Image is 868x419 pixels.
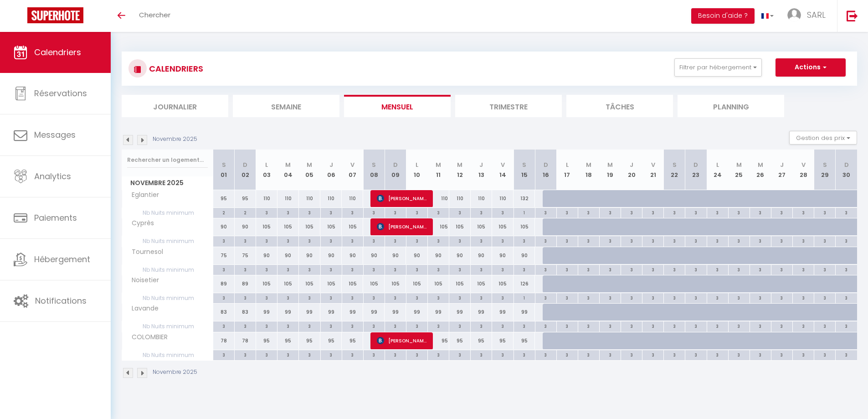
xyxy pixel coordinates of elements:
th: 27 [771,150,792,190]
button: Besoin d'aide ? [691,8,755,24]
span: [PERSON_NAME] [377,218,427,235]
div: 90 [235,218,256,235]
div: 3 [642,293,663,302]
abbr: D [243,160,247,169]
div: 3 [406,321,427,330]
div: 3 [256,236,277,245]
div: 3 [557,208,578,217]
div: 3 [364,293,385,302]
div: 3 [578,208,599,217]
img: ... [787,8,801,22]
div: 132 [514,190,535,207]
div: 90 [514,247,535,264]
div: 110 [449,190,471,207]
div: 3 [256,265,277,274]
abbr: M [758,160,763,169]
div: 105 [471,218,492,235]
div: 3 [321,321,342,330]
div: 3 [364,236,385,245]
div: 3 [771,236,792,245]
div: 99 [277,304,299,321]
th: 25 [728,150,750,190]
th: 20 [621,150,642,190]
div: 3 [557,293,578,302]
p: Novembre 2025 [153,135,197,144]
span: Nb Nuits minimum [122,236,213,246]
div: 3 [385,321,406,330]
li: Planning [678,95,784,117]
abbr: J [780,160,784,169]
div: 3 [771,293,792,302]
div: 3 [664,236,685,245]
span: [PERSON_NAME] [377,190,427,207]
div: 99 [342,304,363,321]
div: 3 [449,208,470,217]
div: 3 [256,293,277,302]
div: 90 [320,247,342,264]
div: 3 [685,208,706,217]
div: 99 [256,304,277,321]
div: 3 [299,321,320,330]
abbr: V [651,160,655,169]
div: 3 [814,293,835,302]
div: 105 [342,218,363,235]
div: 3 [750,208,771,217]
div: 3 [621,236,642,245]
div: 3 [707,265,728,274]
abbr: S [372,160,376,169]
div: 3 [342,208,363,217]
div: 90 [256,247,277,264]
div: 3 [793,293,814,302]
div: 3 [213,321,234,330]
div: 3 [621,208,642,217]
th: 04 [277,150,299,190]
div: 90 [213,218,235,235]
div: 3 [535,208,556,217]
div: 3 [428,293,449,302]
div: 3 [750,293,771,302]
div: 3 [664,293,685,302]
th: 06 [320,150,342,190]
div: 3 [707,236,728,245]
div: 3 [685,293,706,302]
div: 105 [449,218,471,235]
div: 3 [578,265,599,274]
div: 3 [471,236,492,245]
span: Calendriers [34,47,81,58]
div: 3 [685,236,706,245]
div: 105 [256,218,277,235]
div: 3 [750,265,771,274]
div: 3 [836,208,857,217]
div: 3 [836,236,857,245]
div: 105 [299,218,320,235]
div: 1 [514,293,535,302]
li: Semaine [233,95,339,117]
div: 3 [535,265,556,274]
div: 105 [256,275,277,292]
div: 3 [256,208,277,217]
div: 89 [235,275,256,292]
abbr: L [716,160,719,169]
th: 17 [556,150,578,190]
span: Réservations [34,88,87,99]
div: 3 [277,293,298,302]
th: 09 [385,150,406,190]
span: Chercher [139,10,170,20]
div: 110 [256,190,277,207]
div: 3 [771,265,792,274]
div: 110 [471,190,492,207]
div: 3 [664,265,685,274]
div: 105 [428,218,449,235]
div: 3 [277,321,298,330]
div: 105 [514,218,535,235]
span: Tournesol [123,247,165,257]
th: 15 [514,150,535,190]
div: 83 [235,304,256,321]
th: 12 [449,150,471,190]
button: Filtrer par hébergement [674,58,762,77]
span: Cyprès [123,218,158,228]
div: 90 [342,247,363,264]
div: 90 [428,247,449,264]
li: Journalier [122,95,228,117]
div: 3 [557,265,578,274]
